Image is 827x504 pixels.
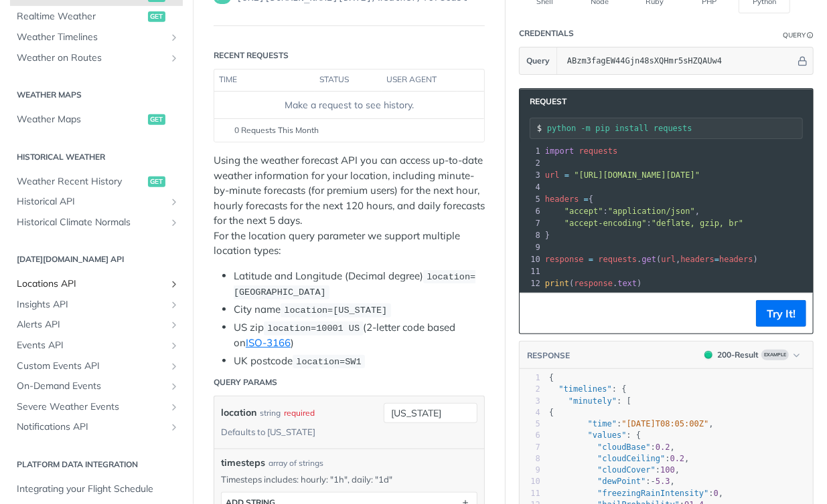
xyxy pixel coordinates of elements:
[234,124,319,136] span: 0 Requests This Month
[10,110,183,130] a: Weather Mapsget
[10,376,183,396] a: On-Demand EventsShow subpages for On-Demand Events
[597,465,656,475] span: "cloudCover"
[10,172,183,192] a: Weather Recent Historyget
[214,49,289,61] div: Recent Requests
[549,443,675,452] span: : ,
[545,146,574,156] span: import
[169,217,179,228] button: Show subpages for Historical Climate Normals
[588,430,627,440] span: "values"
[520,488,540,499] div: 11
[520,476,540,487] div: 10
[761,350,789,360] span: Example
[10,151,183,163] h2: Historical Weather
[169,340,179,351] button: Show subpages for Events API
[169,422,179,432] button: Show subpages for Notifications API
[574,170,700,180] span: "[URL][DOMAIN_NAME][DATE]"
[545,219,743,228] span: :
[17,360,165,373] span: Custom Events API
[588,419,617,428] span: "time"
[565,170,569,180] span: =
[221,422,315,442] div: Defaults to [US_STATE]
[520,217,542,229] div: 7
[545,279,642,288] span: ( . )
[284,403,315,422] div: required
[621,419,708,428] span: "[DATE]T08:05:00Z"
[719,255,753,264] span: headers
[234,302,485,318] li: City name
[520,145,542,157] div: 1
[756,300,806,327] button: Try It!
[661,255,676,264] span: url
[652,219,743,228] span: "deflate, gzip, br"
[680,255,715,264] span: headers
[549,430,641,440] span: : {
[545,279,569,288] span: print
[260,403,281,422] div: string
[549,465,680,475] span: : ,
[597,477,646,486] span: "dewPoint"
[284,305,387,316] span: location=[US_STATE]
[10,356,183,376] a: Custom Events APIShow subpages for Custom Events API
[526,303,545,324] button: Copy to clipboard
[549,373,554,382] span: {
[698,348,806,362] button: 200200-ResultExample
[17,318,165,332] span: Alerts API
[246,336,291,349] a: ISO-3166
[269,457,323,469] div: array of strings
[169,53,179,64] button: Show subpages for Weather on Routes
[520,169,542,181] div: 3
[569,396,617,406] span: "minutely"
[783,30,814,40] div: QueryInformation
[17,195,165,209] span: Historical API
[656,443,670,452] span: 0.2
[714,489,719,498] span: 0
[10,213,183,233] a: Historical Climate NormalsShow subpages for Historical Climate Normals
[520,193,542,205] div: 5
[545,207,700,216] span: : ,
[214,70,315,91] th: time
[148,176,165,187] span: get
[545,195,593,204] span: {
[10,295,183,315] a: Insights APIShow subpages for Insights API
[148,11,165,22] span: get
[221,456,265,470] span: timesteps
[10,336,183,356] a: Events APIShow subpages for Events API
[10,315,183,335] a: Alerts APIShow subpages for Alerts API
[520,396,540,407] div: 3
[545,195,579,204] span: headers
[520,157,542,169] div: 2
[315,70,382,91] th: status
[670,454,685,463] span: 0.2
[549,419,714,428] span: : ,
[597,454,665,463] span: "cloudCeiling"
[17,175,145,188] span: Weather Recent History
[10,253,183,265] h2: [DATE][DOMAIN_NAME] API
[296,357,361,367] span: location=SW1
[549,396,631,406] span: : [
[214,153,485,259] p: Using the weather forecast API you can access up-to-date weather information for your location, i...
[234,354,485,369] li: UK postcode
[169,381,179,392] button: Show subpages for On-Demand Events
[10,27,183,47] a: Weather TimelinesShow subpages for Weather Timelines
[169,299,179,310] button: Show subpages for Insights API
[520,384,540,395] div: 2
[545,255,584,264] span: response
[520,442,540,453] div: 7
[520,418,540,430] div: 5
[17,420,165,434] span: Notifications API
[520,453,540,465] div: 8
[169,279,179,289] button: Show subpages for Locations API
[520,277,542,289] div: 12
[17,298,165,311] span: Insights API
[520,407,540,418] div: 4
[234,269,485,300] li: Latitude and Longitude (Decimal degree)
[617,279,637,288] span: text
[17,380,165,393] span: On-Demand Events
[520,372,540,384] div: 1
[549,477,675,486] span: : ,
[17,31,165,44] span: Weather Timelines
[523,96,567,108] span: Request
[10,459,183,471] h2: Platform DATA integration
[565,219,647,228] span: "accept-encoding"
[807,32,814,39] i: Information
